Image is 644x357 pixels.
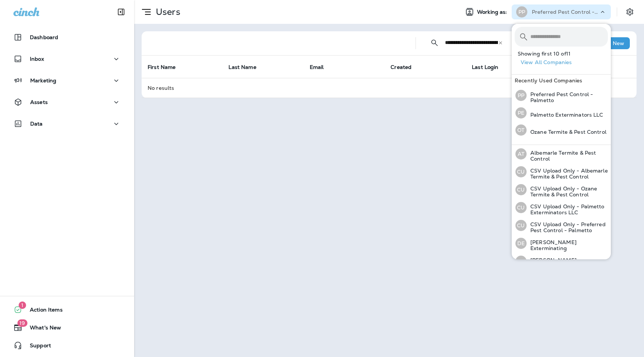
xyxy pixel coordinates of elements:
[515,124,527,136] div: OT
[518,57,611,68] button: View All Companies
[7,73,127,88] button: Marketing
[391,64,411,70] span: Created
[613,40,624,46] p: New
[527,150,608,162] p: Albemarle Termite & Pest Control
[512,199,611,217] button: CUCSV Upload Only - Palmetto Exterminators LLC
[512,252,611,270] button: ME[PERSON_NAME] Exterminating
[22,342,51,351] span: Support
[527,186,608,198] p: CSV Upload Only - Ozane Termite & Pest Control
[148,64,176,70] span: First Name
[228,64,256,70] span: Last Name
[512,145,611,163] button: ATAlbemarle Termite & Pest Control
[515,238,527,249] div: DE
[17,319,27,327] span: 19
[515,184,527,195] div: CU
[7,320,127,335] button: 19What's New
[512,181,611,199] button: CUCSV Upload Only - Ozane Termite & Pest Control
[310,64,324,70] span: Email
[30,99,48,105] p: Assets
[22,307,63,316] span: Action Items
[7,302,127,317] button: 1Action Items
[472,64,498,70] span: Last Login
[527,257,608,269] p: [PERSON_NAME] Exterminating
[310,64,334,70] span: Email
[512,75,611,86] div: Recently Used Companies
[427,35,442,50] button: Collapse Search
[532,9,599,15] p: Preferred Pest Control - Palmetto
[472,64,508,70] span: Last Login
[7,338,127,353] button: Support
[30,56,44,62] p: Inbox
[512,121,611,139] button: OTOzane Termite & Pest Control
[527,91,608,103] p: Preferred Pest Control - Palmetto
[153,6,180,18] p: Users
[30,78,56,83] p: Marketing
[527,129,606,135] p: Ozane Termite & Pest Control
[515,166,527,177] div: CU
[7,116,127,131] button: Data
[623,5,637,19] button: Settings
[7,30,127,45] button: Dashboard
[515,202,527,213] div: CU
[477,9,509,15] span: Working as:
[515,256,527,267] div: ME
[30,121,43,127] p: Data
[512,234,611,252] button: DE[PERSON_NAME] Exterminating
[527,221,608,233] p: CSV Upload Only - Preferred Pest Control - Palmetto
[111,4,132,19] button: Collapse Sidebar
[228,64,266,70] span: Last Name
[7,51,127,66] button: Inbox
[515,107,527,119] div: PE
[515,220,527,231] div: CU
[527,239,608,251] p: [PERSON_NAME] Exterminating
[512,104,611,121] button: PEPalmetto Exterminators LLC
[7,95,127,110] button: Assets
[518,51,611,57] p: Showing first 10 of 11
[515,148,527,159] div: AT
[527,203,608,215] p: CSV Upload Only - Palmetto Exterminators LLC
[30,34,58,40] p: Dashboard
[516,6,527,18] div: PP
[512,163,611,181] button: CUCSV Upload Only - Albemarle Termite & Pest Control
[148,64,185,70] span: First Name
[527,168,608,180] p: CSV Upload Only - Albemarle Termite & Pest Control
[22,325,61,334] span: What's New
[527,112,603,118] p: Palmetto Exterminators LLC
[512,217,611,234] button: CUCSV Upload Only - Preferred Pest Control - Palmetto
[142,78,637,98] td: No results
[391,64,421,70] span: Created
[512,86,611,104] button: PPPreferred Pest Control - Palmetto
[19,301,26,309] span: 1
[515,90,527,101] div: PP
